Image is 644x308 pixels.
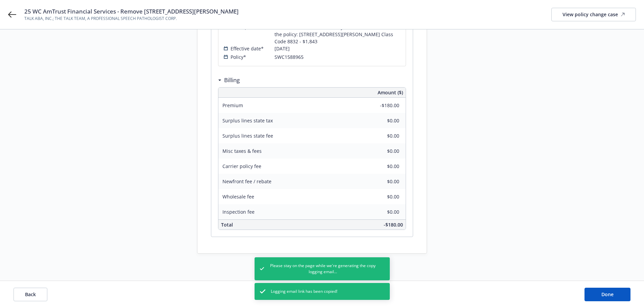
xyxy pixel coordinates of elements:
span: -$180.00 [384,221,403,228]
span: Premium [222,102,243,109]
span: SWC1588965 [275,53,304,61]
button: Done [585,288,630,301]
input: 0.00 [359,131,403,141]
input: 0.00 [359,176,403,187]
span: Back [25,291,36,298]
span: [DATE] [275,45,290,52]
span: Policy* [231,53,246,61]
span: Surplus lines state tax [222,117,273,124]
span: Newfront fee / rebate [222,178,271,185]
button: Back [14,288,47,301]
span: Total [221,221,233,228]
input: 0.00 [359,146,403,156]
div: View policy change case [563,8,625,21]
span: TALK ABA, INC.; THE TALK TEAM, A PROFESSIONAL SPEECH PATHOLOGIST CORP. [24,16,239,22]
input: 0.00 [359,100,403,111]
span: Done [601,291,614,298]
a: View policy change case [551,8,636,21]
span: 25 WC AmTrust Financial Services - Remove [STREET_ADDRESS][PERSON_NAME] [24,7,239,16]
input: 0.00 [359,116,403,126]
span: Inspection fee [222,209,255,215]
span: State of MS and all mandatory forms are removed from the policy: [STREET_ADDRESS][PERSON_NAME] Cl... [275,24,400,45]
span: Amount ($) [378,89,403,96]
input: 0.00 [359,192,403,202]
h3: Billing [224,76,240,85]
span: Effective date* [231,45,264,52]
input: 0.00 [359,207,403,217]
span: Surplus lines state fee [222,133,273,139]
span: Carrier policy fee [222,163,261,169]
span: Logging email link has been copied! [271,288,337,294]
span: Wholesale fee [222,193,254,200]
div: Billing [218,76,240,85]
span: Misc taxes & fees [222,148,262,154]
span: Please stay on the page while we're generating the copy logging email... [269,263,376,275]
input: 0.00 [359,161,403,171]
